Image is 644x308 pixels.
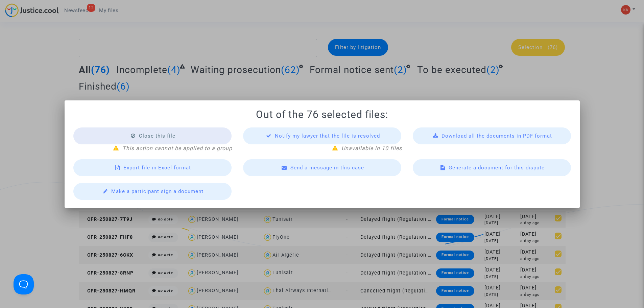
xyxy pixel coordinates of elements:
i: Unavailable in 10 files [341,145,402,151]
span: Download all the documents in PDF format [442,133,552,139]
iframe: Help Scout Beacon - Open [14,274,34,294]
h1: Out of the 76 selected files: [73,109,572,121]
span: Close this file [139,133,175,139]
span: Export file in Excel format [123,165,191,171]
span: Notify my lawyer that the file is resolved [275,133,380,139]
span: Make a participant sign a document [111,188,204,194]
span: Generate a document for this dispute [449,165,545,171]
i: This action cannot be applied to a group [122,145,232,151]
span: Send a message in this case [290,165,364,171]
